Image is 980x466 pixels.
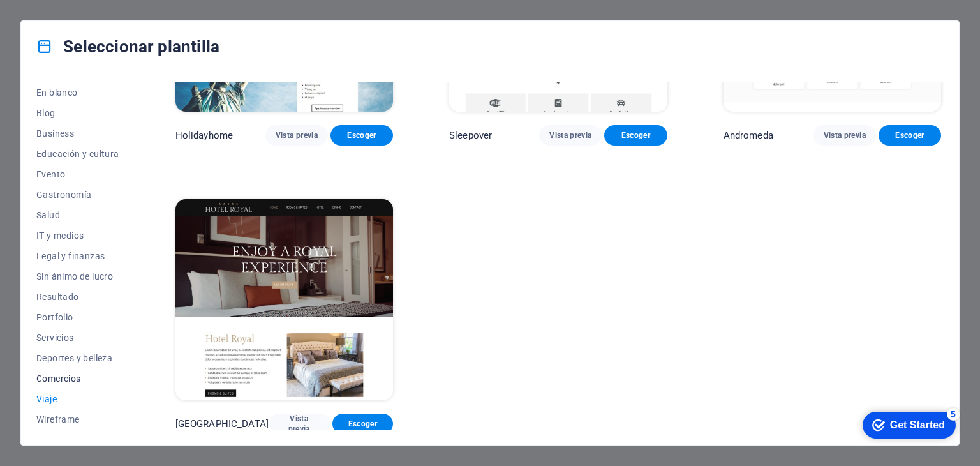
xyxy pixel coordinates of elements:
span: Blog [36,108,119,118]
span: Vista previa [279,414,320,434]
span: Viaje [36,394,119,404]
span: Portfolio [36,312,119,322]
span: Educación y cultura [36,149,119,159]
button: Salud [36,205,119,225]
span: Vista previa [824,130,866,140]
span: Escoger [341,130,383,140]
button: Escoger [332,414,394,434]
p: Sleepover [449,129,492,142]
button: Business [36,123,119,144]
button: Blog [36,103,119,123]
button: Wireframe [36,409,119,430]
span: Servicios [36,333,119,343]
span: Vista previa [276,130,318,140]
button: Portfolio [36,307,119,327]
p: [GEOGRAPHIC_DATA] [175,417,269,430]
img: Hotel Royal [175,199,393,400]
button: Viaje [36,389,119,409]
div: Get Started [38,14,93,26]
button: Vista previa [539,125,602,146]
span: Vista previa [549,130,591,140]
button: Gastronomía [36,184,119,205]
button: En blanco [36,82,119,103]
span: Comercios [36,373,119,384]
button: Deportes y belleza [36,348,119,368]
span: Resultado [36,292,119,302]
button: Escoger [330,125,393,146]
span: Escoger [889,130,931,140]
span: Sin ánimo de lucro [36,271,119,282]
button: Vista previa [813,125,876,146]
button: IT y medios [36,225,119,246]
span: Deportes y belleza [36,353,119,363]
button: Legal y finanzas [36,246,119,266]
button: Comercios [36,368,119,389]
button: Vista previa [269,414,330,434]
button: Resultado [36,287,119,307]
button: Educación y cultura [36,144,119,164]
button: Escoger [604,125,667,146]
button: Escoger [879,125,941,146]
span: IT y medios [36,230,119,241]
button: Servicios [36,327,119,348]
div: 5 [94,3,107,15]
div: Get Started 5 items remaining, 0% complete [10,6,103,33]
p: Holidayhome [175,129,234,142]
span: En blanco [36,87,119,98]
span: Business [36,128,119,139]
button: Sin ánimo de lucro [36,266,119,287]
button: Evento [36,164,119,184]
h4: Seleccionar plantilla [36,36,219,57]
span: Escoger [343,419,383,429]
p: Andromeda [724,129,773,142]
span: Salud [36,210,119,220]
span: Gastronomía [36,190,119,200]
span: Wireframe [36,414,119,425]
span: Legal y finanzas [36,251,119,261]
span: Evento [36,169,119,179]
span: Escoger [614,130,657,140]
button: Vista previa [265,125,328,146]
